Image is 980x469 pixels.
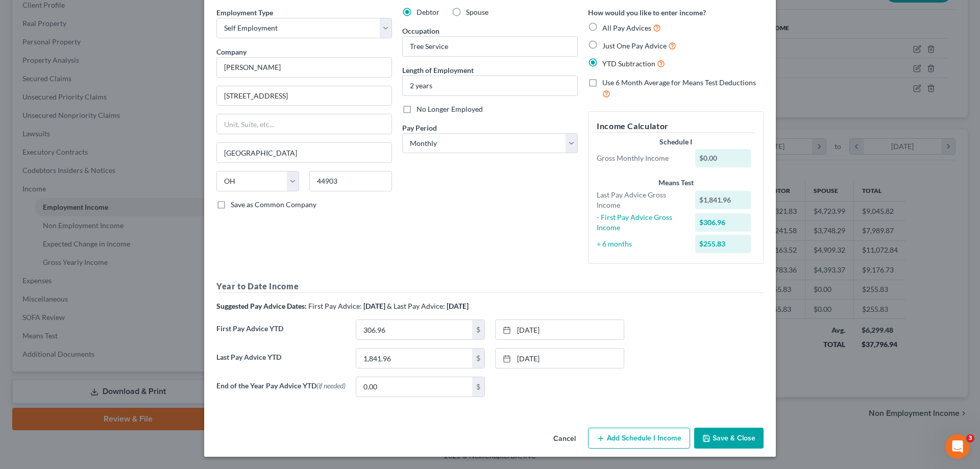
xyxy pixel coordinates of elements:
input: Unit, Suite, etc... [217,114,391,134]
input: Enter address... [217,86,391,106]
div: $0.00 [695,149,751,167]
span: YTD Subtraction [602,59,655,68]
input: ex: 2 years [403,76,577,95]
input: 0.00 [356,349,472,368]
span: (if needed) [316,381,346,390]
strong: Suggested Pay Advice Dates: [216,302,307,310]
span: Use 6 Month Average for Means Test Deductions [602,78,756,87]
span: Pay Period [402,124,437,132]
div: $ [472,377,484,397]
span: Spouse [466,8,488,16]
div: Means Test [597,178,755,188]
span: All Pay Advices [602,23,651,32]
span: 3 [966,434,974,442]
div: Last Pay Advice Gross Income [592,190,690,210]
input: Enter city... [217,143,391,162]
h5: Income Calculator [597,120,755,133]
div: $1,841.96 [695,191,751,209]
iframe: Intercom live chat [945,434,970,459]
div: ÷ 6 months [592,239,690,249]
label: Last Pay Advice YTD [211,348,351,377]
div: - First Pay Advice Gross Income [592,212,690,233]
button: Cancel [545,429,584,449]
div: Schedule I [597,137,755,147]
span: First Pay Advice: [308,302,362,310]
label: End of the Year Pay Advice YTD [211,377,351,405]
label: Occupation [402,26,439,36]
button: Add Schedule I Income [588,428,690,449]
input: 0.00 [356,320,472,339]
input: 0.00 [356,377,472,397]
div: Gross Monthly Income [592,153,690,163]
div: $255.83 [695,235,751,253]
div: $306.96 [695,213,751,232]
a: [DATE] [496,320,624,339]
strong: [DATE] [363,302,385,310]
span: & Last Pay Advice: [387,302,445,310]
input: Search company by name... [216,57,392,78]
span: Employment Type [216,8,273,17]
span: Debtor [416,8,439,16]
label: How would you like to enter income? [588,7,706,18]
label: Length of Employment [402,65,474,76]
h5: Year to Date Income [216,280,764,293]
input: -- [403,37,577,56]
span: Just One Pay Advice [602,41,667,50]
strong: [DATE] [447,302,469,310]
div: $ [472,320,484,339]
a: [DATE] [496,349,624,368]
label: First Pay Advice YTD [211,319,351,348]
span: Save as Common Company [231,200,316,209]
button: Save & Close [694,428,764,449]
span: Company [216,47,247,56]
input: Enter zip... [309,171,392,191]
span: No Longer Employed [416,105,483,113]
div: $ [472,349,484,368]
